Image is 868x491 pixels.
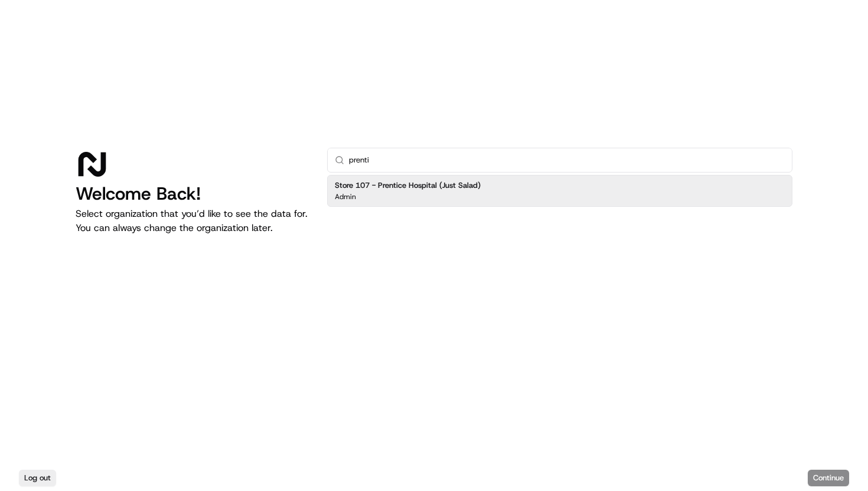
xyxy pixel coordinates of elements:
[76,183,308,204] h1: Welcome Back!
[349,148,785,172] input: Type to search...
[335,180,481,191] h2: Store 107 - Prentice Hospital (Just Salad)
[327,173,792,209] div: Suggestions
[19,470,56,486] button: Log out
[76,207,308,235] p: Select organization that you’d like to see the data for. You can always change the organization l...
[335,192,356,201] p: Admin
